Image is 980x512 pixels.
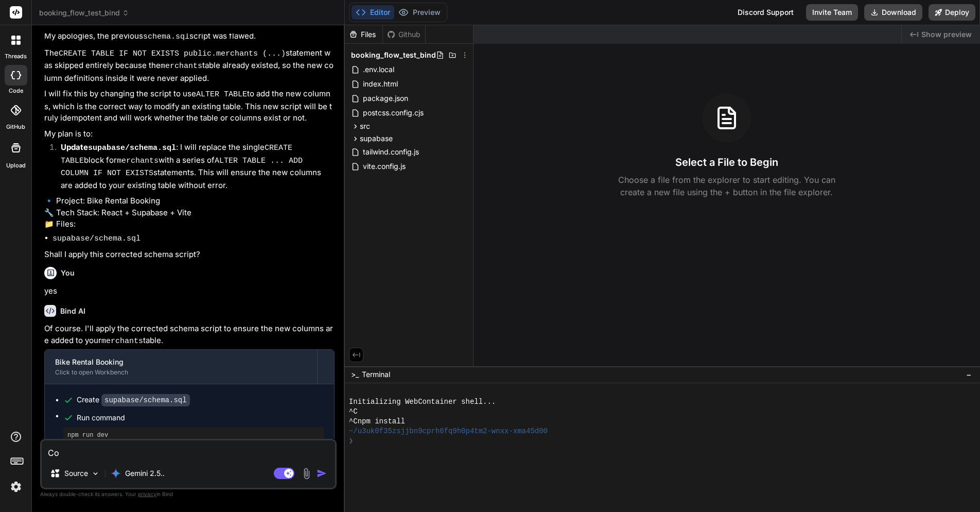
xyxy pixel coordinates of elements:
[91,469,100,478] img: Pick Models
[111,468,121,479] img: Gemini 2.5 Pro
[351,369,359,380] span: >_
[44,47,335,84] p: The statement was skipped entirely because the table already existed, so the new column definitio...
[138,491,156,497] span: privacy
[362,107,425,119] span: postcss.config.cjs
[44,249,335,261] p: Shall I apply this corrected schema script?
[360,133,393,144] span: supabase
[196,90,247,99] code: ALTER TABLE
[362,78,399,90] span: index.html
[101,394,190,406] code: supabase/schema.sql
[61,144,297,165] code: CREATE TABLE
[360,121,370,131] span: src
[929,4,975,21] button: Deploy
[39,8,129,18] span: booking_flow_test_bind
[394,5,445,20] button: Preview
[301,468,312,480] img: attachment
[44,195,335,230] p: 🔹 Project: Bike Rental Booking 🔧 Tech Stack: React + Supabase + Vite 📁 Files:
[349,436,354,446] span: ❯
[806,4,858,21] button: Invite Team
[61,142,176,152] strong: Update
[55,368,307,377] div: Click to open Workbench
[611,174,842,198] p: Choose a file from the explorer to start editing. You can create a new file using the + button in...
[921,29,972,40] span: Show preview
[61,268,75,278] h6: You
[101,337,143,346] code: merchants
[352,5,394,20] button: Editor
[349,407,358,417] span: ^C
[362,92,409,105] span: package.json
[362,160,407,173] span: vite.config.js
[64,468,88,479] p: Source
[349,417,405,426] span: ^Cnpm install
[7,478,25,496] img: settings
[44,323,335,347] p: Of course. I'll apply the corrected schema script to ensure the new columns are added to your table.
[362,369,390,380] span: Terminal
[67,431,320,439] pre: npm run dev
[6,123,25,131] label: GitHub
[42,440,335,459] textarea: Co
[6,161,26,170] label: Upload
[40,489,337,499] p: Always double-check its answers. Your in Bind
[317,468,327,479] img: icon
[125,468,165,479] p: Gemini 2.5..
[9,87,23,95] label: code
[88,144,176,152] code: supabase/schema.sql
[731,4,800,21] div: Discord Support
[52,234,141,243] code: supabase/schema.sql
[5,52,27,61] label: threads
[345,29,382,40] div: Files
[966,369,972,380] span: −
[55,357,307,367] div: Bike Rental Booking
[44,128,335,140] p: My plan is to:
[362,63,395,76] span: .env.local
[44,88,335,124] p: I will fix this by changing the script to use to add the new columns, which is the correct way to...
[143,32,189,41] code: schema.sql
[52,142,335,191] li: : I will replace the single block for with a series of statements. This will ensure the new colum...
[864,4,922,21] button: Download
[351,50,436,60] span: booking_flow_test_bind
[59,49,286,58] code: CREATE TABLE IF NOT EXISTS public.merchants (...)
[44,285,335,297] p: yes
[362,146,420,158] span: tailwind.config.js
[161,62,202,71] code: merchants
[675,155,778,169] h3: Select a File to Begin
[349,426,548,436] span: ~/u3uk0f35zsjjbn9cprh6fq9h0p4tm2-wnxx-xma45d00
[383,29,425,40] div: Github
[349,397,496,407] span: Initializing WebContainer shell...
[964,366,974,383] button: −
[45,350,317,384] button: Bike Rental BookingClick to open Workbench
[77,413,324,423] span: Run command
[77,395,190,405] div: Create
[60,306,85,316] h6: Bind AI
[117,157,159,165] code: merchants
